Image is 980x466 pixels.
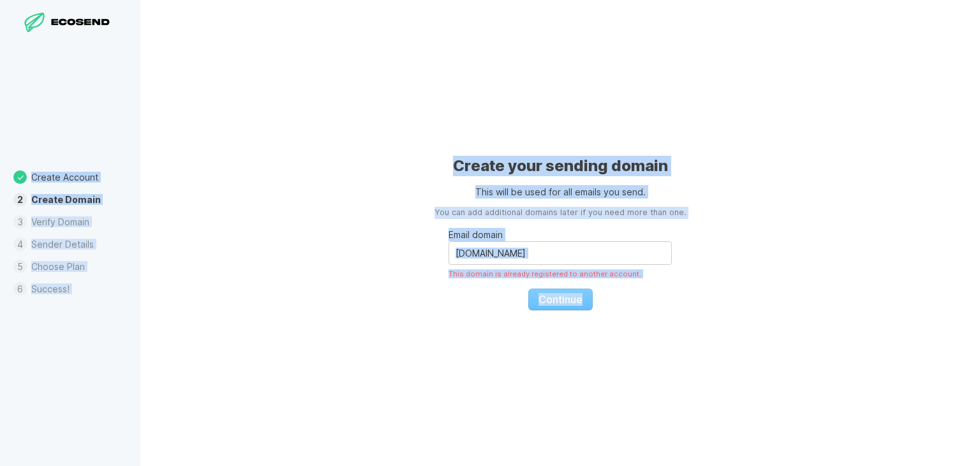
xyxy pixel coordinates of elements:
h1: Create your sending domain [453,156,668,176]
aside: You can add additional domains later if you need more than one. [434,207,686,219]
p: Email domain [449,228,672,241]
div: This domain is already registered to another account. [449,269,672,278]
input: Email domain [449,241,672,265]
p: This will be used for all emails you send. [475,185,646,199]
